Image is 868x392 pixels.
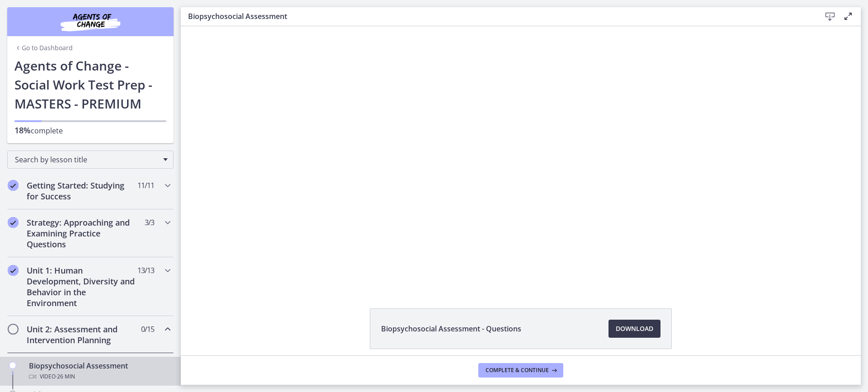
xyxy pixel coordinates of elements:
h2: Unit 2: Assessment and Intervention Planning [27,324,137,345]
img: Agents of Change Social Work Test Prep [36,11,145,33]
h3: Biopsychosocial Assessment [188,11,807,22]
button: Complete & continue [478,363,563,378]
iframe: Video Lesson [181,26,861,288]
span: · 26 min [56,371,75,382]
h2: Strategy: Approaching and Examining Practice Questions [27,217,137,250]
i: Completed [8,180,19,191]
h2: Unit 1: Human Development, Diversity and Behavior in the Environment [27,265,137,308]
div: Video [29,371,170,382]
i: Completed [8,265,19,276]
span: 11 / 11 [137,180,154,191]
span: Download [616,323,653,334]
span: Biopsychosocial Assessment - Questions [381,323,521,334]
a: Go to Dashboard [14,43,73,52]
span: 13 / 13 [137,265,154,276]
div: Search by lesson title [7,151,174,169]
h2: Getting Started: Studying for Success [27,180,137,202]
span: 0 / 15 [141,324,154,335]
span: Complete & continue [486,367,549,374]
span: 18% [14,125,31,136]
p: complete [14,125,166,136]
span: Search by lesson title [15,155,159,165]
i: Completed [8,217,19,228]
h1: Agents of Change - Social Work Test Prep - MASTERS - PREMIUM [14,56,166,113]
div: Biopsychosocial Assessment [29,360,170,382]
span: 3 / 3 [145,217,154,228]
a: Download [609,320,660,338]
